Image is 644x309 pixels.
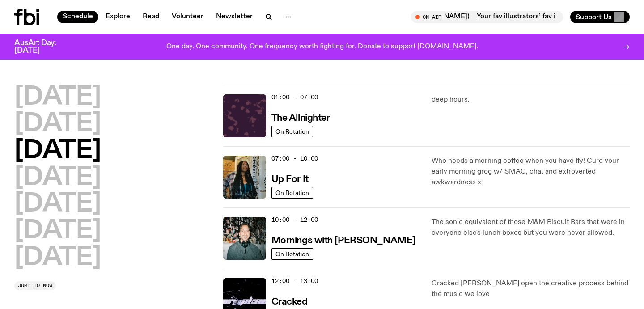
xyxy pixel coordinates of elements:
button: [DATE] [14,219,101,244]
a: Newsletter [211,11,258,23]
button: Jump to now [14,281,56,290]
span: 07:00 - 10:00 [271,154,318,163]
a: Cracked [271,296,308,307]
button: [DATE] [14,112,101,137]
span: 10:00 - 12:00 [271,216,318,224]
a: Read [137,11,165,23]
p: Who needs a morning coffee when you have Ify! Cure your early morning grog w/ SMAC, chat and extr... [432,156,630,188]
button: [DATE] [14,246,101,271]
a: Mornings with [PERSON_NAME] [271,234,415,246]
span: 01:00 - 07:00 [271,93,318,102]
a: The Allnighter [271,112,330,123]
a: Up For It [271,173,309,184]
button: [DATE] [14,139,101,164]
a: On Rotation [271,187,313,199]
h3: Up For It [271,175,309,184]
a: On Rotation [271,126,313,137]
span: 12:00 - 13:00 [271,277,318,285]
button: [DATE] [14,192,101,217]
h3: Cracked [271,297,308,307]
p: deep hours. [432,94,630,105]
span: Jump to now [18,283,52,288]
button: [DATE] [14,165,101,190]
p: The sonic equivalent of those M&M Biscuit Bars that were in everyone else's lunch boxes but you w... [432,217,630,238]
a: On Rotation [271,248,313,260]
button: On AirYour fav illustrators’ fav illustrator! ([PERSON_NAME])Your fav illustrators’ fav illustrat... [411,11,563,23]
button: [DATE] [14,85,101,110]
img: Radio presenter Ben Hansen sits in front of a wall of photos and an fbi radio sign. Film photo. B... [223,217,266,260]
h3: The Allnighter [271,114,330,123]
span: On Rotation [275,128,309,135]
h3: Mornings with [PERSON_NAME] [271,236,415,246]
img: Ify - a Brown Skin girl with black braided twists, looking up to the side with her tongue stickin... [223,156,266,199]
p: Cracked [PERSON_NAME] open the creative process behind the music we love [432,278,630,300]
a: Schedule [57,11,98,23]
p: One day. One community. One frequency worth fighting for. Donate to support [DOMAIN_NAME]. [166,43,478,51]
a: Volunteer [166,11,209,23]
span: Support Us [576,13,612,21]
span: On Rotation [275,189,309,196]
a: Explore [100,11,136,23]
h3: AusArt Day: [DATE] [14,39,72,55]
span: On Rotation [275,250,309,257]
button: Support Us [570,11,630,23]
